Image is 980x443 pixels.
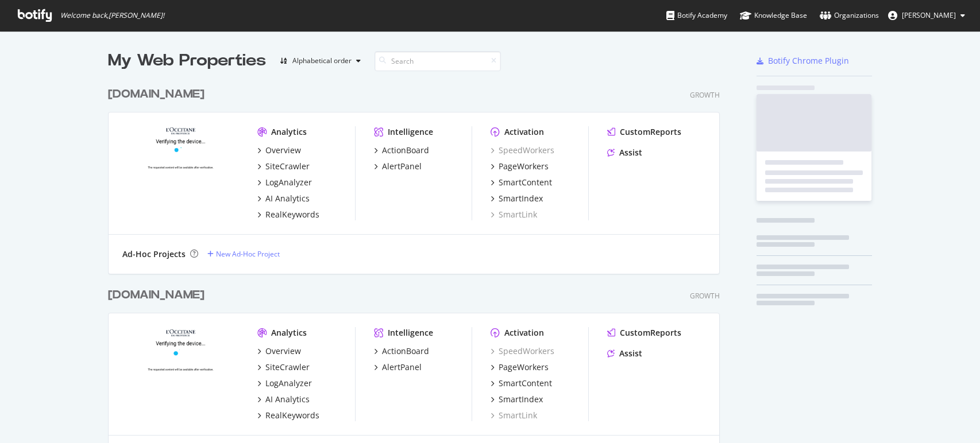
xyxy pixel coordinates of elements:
a: AI Analytics [257,193,310,204]
a: SpeedWorkers [491,145,554,156]
div: Activation [504,327,544,339]
a: Overview [257,145,301,156]
div: SiteCrawler [265,362,310,373]
span: Robin Baron [902,10,956,20]
a: SpeedWorkers [491,345,554,357]
div: Activation [504,126,544,138]
div: PageWorkers [499,362,549,373]
a: ActionBoard [374,345,429,357]
div: My Web Properties [108,49,266,72]
a: SmartIndex [491,394,543,405]
div: Overview [265,145,301,156]
div: SmartContent [499,378,552,389]
div: SmartContent [499,177,552,188]
a: SiteCrawler [257,362,310,373]
div: LogAnalyzer [265,378,312,389]
div: Organizations [820,10,879,21]
div: AlertPanel [382,161,422,172]
div: AI Analytics [265,394,310,405]
button: Alphabetical order [275,52,365,70]
a: CustomReports [607,327,681,339]
a: Botify Chrome Plugin [757,55,849,67]
div: Analytics [271,327,307,339]
button: [PERSON_NAME] [879,6,974,25]
div: Intelligence [388,126,433,138]
a: New Ad-Hoc Project [207,249,280,259]
div: Growth [690,291,720,301]
div: Intelligence [388,327,433,339]
a: PageWorkers [491,161,549,172]
div: CustomReports [620,126,681,138]
div: AI Analytics [265,193,310,204]
div: [DOMAIN_NAME] [108,287,205,304]
div: RealKeywords [265,410,319,421]
a: [DOMAIN_NAME] [108,287,209,304]
a: CustomReports [607,126,681,138]
img: de.loccitane.com [122,126,239,219]
a: SmartContent [491,177,552,188]
div: Assist [619,147,642,158]
div: Alphabetical order [292,57,352,64]
a: [DOMAIN_NAME] [108,86,209,103]
div: SiteCrawler [265,161,310,172]
a: PageWorkers [491,362,549,373]
div: CustomReports [620,327,681,339]
div: New Ad-Hoc Project [216,249,280,259]
a: LogAnalyzer [257,177,312,188]
a: SmartLink [491,209,537,220]
div: LogAnalyzer [265,177,312,188]
div: Botify Chrome Plugin [768,55,849,67]
a: AlertPanel [374,362,422,373]
a: SiteCrawler [257,161,310,172]
div: Analytics [271,126,307,138]
span: Welcome back, [PERSON_NAME] ! [60,11,164,20]
a: AlertPanel [374,161,422,172]
a: Overview [257,345,301,357]
div: RealKeywords [265,209,319,220]
a: SmartLink [491,410,537,421]
div: ActionBoard [382,145,429,156]
a: RealKeywords [257,410,319,421]
div: [DOMAIN_NAME] [108,86,205,103]
div: Assist [619,348,642,359]
div: SmartIndex [499,193,543,204]
div: PageWorkers [499,161,549,172]
div: Ad-Hoc Projects [122,248,186,260]
div: ActionBoard [382,345,429,357]
a: Assist [607,147,642,158]
a: AI Analytics [257,394,310,405]
a: ActionBoard [374,145,429,156]
img: es.loccitane.com [122,327,239,420]
a: SmartIndex [491,193,543,204]
div: SmartIndex [499,394,543,405]
div: Overview [265,345,301,357]
div: AlertPanel [382,362,422,373]
a: Assist [607,348,642,359]
a: RealKeywords [257,209,319,220]
div: Growth [690,90,720,100]
a: SmartContent [491,378,552,389]
div: Botify Academy [666,10,727,21]
div: Knowledge Base [740,10,807,21]
input: Search [375,51,501,71]
a: LogAnalyzer [257,378,312,389]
